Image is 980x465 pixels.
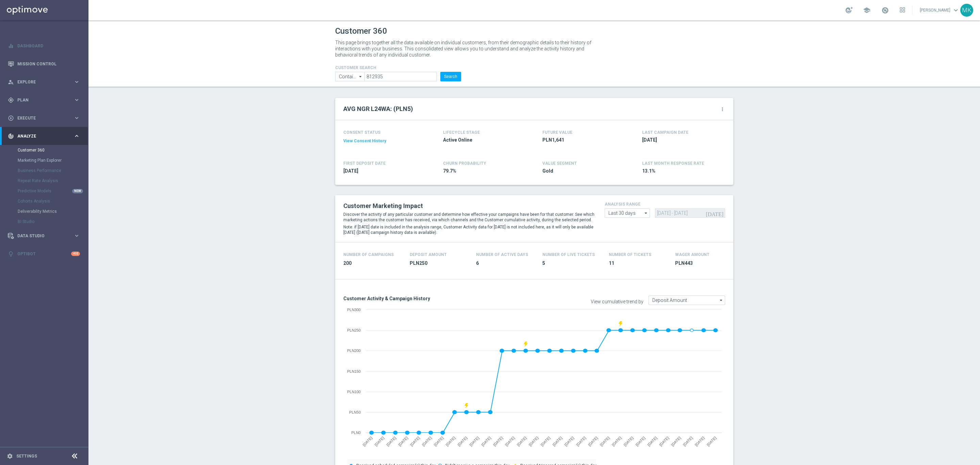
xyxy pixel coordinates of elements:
[347,328,361,332] text: PLN250
[17,245,71,263] a: Optibot
[18,165,88,176] div: Business Performance
[7,251,80,257] button: lightbulb Optibot +10
[343,161,386,166] h4: FIRST DEPOSIT DATE
[7,453,13,459] i: settings
[7,233,80,239] button: Data Studio keyboard_arrow_right
[591,299,643,305] label: View cumulative trend by
[575,436,587,447] text: [DATE]
[357,72,364,81] i: arrow_drop_down
[542,168,622,174] span: Gold
[469,436,480,447] text: [DATE]
[642,130,688,135] h4: LAST CAMPAIGN DATE
[8,97,73,103] div: Plan
[647,436,658,447] text: [DATE]
[643,209,650,218] i: arrow_drop_down
[516,436,527,447] text: [DATE]
[605,202,725,207] h4: analysis range
[7,97,80,103] button: gps_fixed Plan keyboard_arrow_right
[658,436,670,447] text: [DATE]
[528,436,539,447] text: [DATE]
[8,55,80,73] div: Mission Control
[443,137,523,143] span: Active Online
[18,158,71,163] a: Marketing Plan Explorer
[364,72,437,81] input: Enter CID, Email, name or phone
[18,147,71,153] a: Customer 360
[443,130,480,135] h4: LIFECYCLE STAGE
[952,6,960,14] span: keyboard_arrow_down
[609,252,651,257] h4: Number Of Tickets
[8,115,73,121] div: Execute
[409,436,421,447] text: [DATE]
[17,37,80,55] a: Dashboard
[18,186,88,196] div: Predictive Models
[421,436,432,447] text: [DATE]
[542,252,595,257] h4: Number Of Live Tickets
[16,454,37,458] a: Settings
[343,260,402,267] span: 200
[670,436,682,447] text: [DATE]
[8,43,14,49] i: equalizer
[17,116,73,120] span: Execute
[675,252,709,257] h4: Wager Amount
[397,436,409,447] text: [DATE]
[73,133,80,139] i: keyboard_arrow_right
[919,5,960,15] a: [PERSON_NAME]keyboard_arrow_down
[343,212,594,223] p: Discover the activity of any particular customer and determine how effective your campaigns have ...
[611,436,622,447] text: [DATE]
[343,105,413,113] h2: AVG NGR L24WA: (PLN5)
[18,145,88,155] div: Customer 360
[351,431,361,435] text: PLN0
[694,436,705,447] text: [DATE]
[17,98,73,102] span: Plan
[343,138,386,144] button: View Consent History
[73,233,80,239] i: keyboard_arrow_right
[718,296,725,305] i: arrow_drop_down
[343,295,529,302] h3: Customer Activity & Campaign History
[8,251,14,257] i: lightbulb
[720,107,725,112] i: more_vert
[642,168,722,174] span: 13.1%
[18,217,88,227] div: BI Studio
[480,436,492,447] text: [DATE]
[7,133,80,139] button: track_changes Analyze keyboard_arrow_right
[71,252,80,256] div: +10
[73,97,80,103] i: keyboard_arrow_right
[335,26,733,36] h1: Customer 360
[457,436,468,447] text: [DATE]
[8,115,14,121] i: play_circle_outline
[599,436,610,447] text: [DATE]
[540,436,551,447] text: [DATE]
[18,155,88,165] div: Marketing Plan Explorer
[8,79,14,85] i: person_search
[7,115,80,121] button: play_circle_outline Execute keyboard_arrow_right
[504,436,516,447] text: [DATE]
[542,260,601,267] span: 5
[18,206,88,217] div: Deliverability Metrics
[675,260,733,267] span: PLN443
[73,115,80,121] i: keyboard_arrow_right
[8,133,73,139] div: Analyze
[445,436,456,447] text: [DATE]
[8,37,80,55] div: Dashboard
[18,176,88,186] div: Repeat Rate Analysis
[623,436,634,447] text: [DATE]
[605,208,650,218] input: Last 30 days
[347,390,361,394] text: PLN100
[72,189,83,193] div: NEW
[17,234,73,238] span: Data Studio
[960,4,973,17] div: MK
[374,436,385,447] text: [DATE]
[362,436,373,447] text: [DATE]
[17,55,80,73] a: Mission Control
[440,72,461,81] button: Search
[386,436,397,447] text: [DATE]
[347,308,361,312] text: PLN300
[7,79,80,85] button: person_search Explore keyboard_arrow_right
[443,161,486,166] span: CHURN PROBABILITY
[635,436,646,447] text: [DATE]
[542,130,572,135] h4: FUTURE VALUE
